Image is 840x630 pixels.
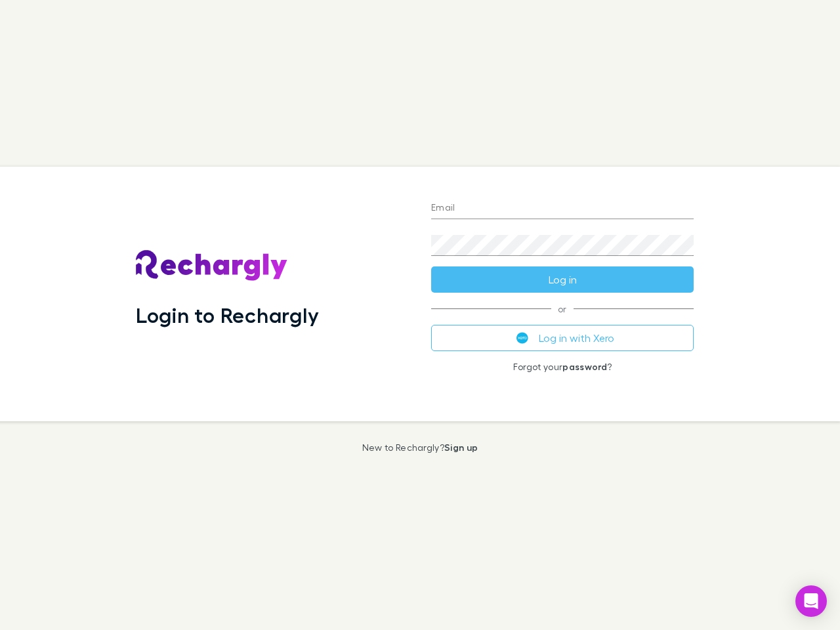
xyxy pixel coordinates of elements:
a: password [562,361,607,372]
a: Sign up [444,442,478,453]
button: Log in with Xero [431,325,694,351]
p: Forgot your ? [431,362,694,372]
p: New to Rechargly? [362,442,478,453]
span: or [431,308,694,309]
button: Log in [431,266,694,293]
div: Open Intercom Messenger [795,585,827,617]
img: Xero's logo [516,332,528,344]
img: Rechargly's Logo [136,250,288,282]
h1: Login to Rechargly [136,303,319,327]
